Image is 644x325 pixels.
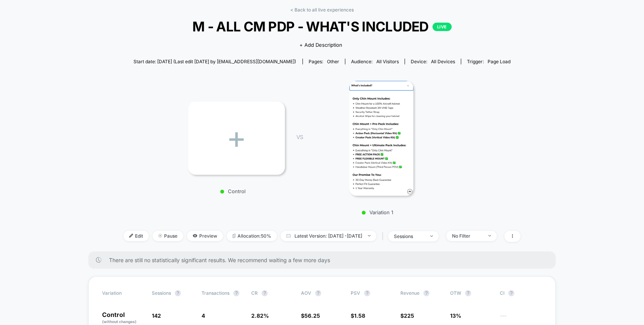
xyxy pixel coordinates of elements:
[423,290,429,296] button: ?
[102,319,137,324] span: (without changes)
[405,59,461,64] span: Device:
[187,231,223,241] span: Preview
[152,290,171,296] span: Sessions
[311,209,444,215] p: Variation 1
[465,290,471,296] button: ?
[327,59,339,64] span: other
[450,290,492,296] span: OTW
[500,314,542,325] span: ---
[430,235,433,237] img: end
[290,7,354,13] a: < Back to all live experiences
[304,312,320,319] span: 56.25
[158,234,162,238] img: end
[351,312,365,319] span: $
[400,312,414,319] span: $
[202,290,229,296] span: Transactions
[488,59,511,64] span: Page Load
[202,312,205,319] span: 4
[133,59,296,64] span: Start date: [DATE] (Last edit [DATE] by [EMAIL_ADDRESS][DOMAIN_NAME])
[309,59,339,64] div: Pages:
[299,41,342,49] span: + Add Description
[153,231,183,241] span: Pause
[431,59,455,64] span: all devices
[251,312,269,319] span: 2.82 %
[129,234,133,238] img: edit
[400,290,420,296] span: Revenue
[500,290,542,296] span: CI
[109,257,540,263] span: There are still no statistically significant results. We recommend waiting a few more days
[349,81,413,196] img: Variation 1 main
[233,234,236,238] img: rebalance
[394,233,424,239] div: sessions
[286,234,291,238] img: calendar
[351,59,399,64] div: Audience:
[376,59,399,64] span: All Visitors
[227,231,277,241] span: Allocation: 50%
[296,134,302,140] span: VS
[124,231,149,241] span: Edit
[301,290,311,296] span: AOV
[233,290,239,296] button: ?
[351,290,360,296] span: PSV
[433,23,452,31] p: LIVE
[251,290,258,296] span: CR
[380,231,388,242] span: |
[102,290,144,296] span: Variation
[315,290,321,296] button: ?
[262,290,268,296] button: ?
[467,59,511,64] div: Trigger:
[368,235,371,236] img: end
[364,290,370,296] button: ?
[488,235,491,236] img: end
[143,18,501,34] span: M - ALL CM PDP - WHAT'S INCLUDED
[152,312,161,319] span: 142
[452,233,483,239] div: No Filter
[404,312,414,319] span: 225
[301,312,320,319] span: $
[354,312,365,319] span: 1.58
[175,290,181,296] button: ?
[450,312,461,319] span: 13%
[184,188,281,194] p: Control
[281,231,376,241] span: Latest Version: [DATE] - [DATE]
[102,312,144,325] p: Control
[508,290,514,296] button: ?
[188,102,285,175] div: +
